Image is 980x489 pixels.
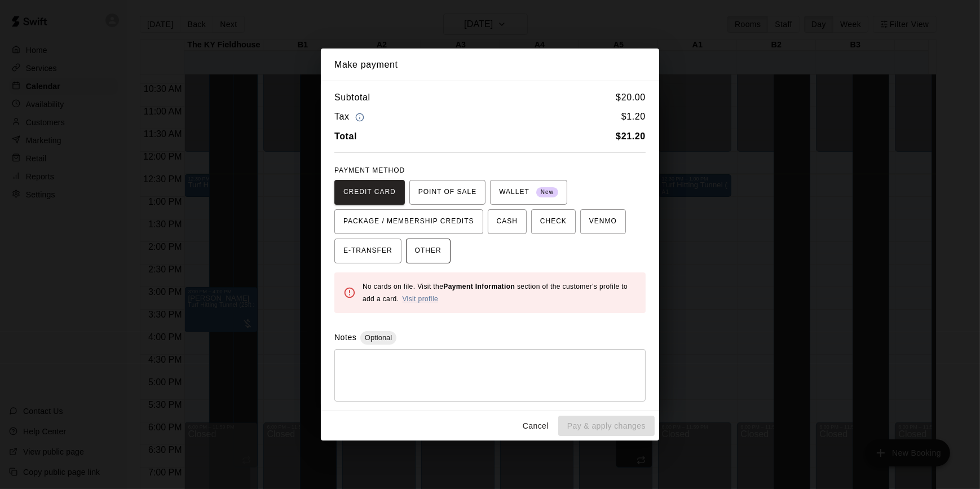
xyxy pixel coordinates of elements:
h2: Make payment [321,49,659,81]
span: VENMO [589,213,617,231]
button: PACKAGE / MEMBERSHIP CREDITS [334,209,483,234]
span: CASH [497,213,518,231]
h6: Subtotal [334,90,370,105]
h6: Tax [334,109,367,125]
button: CASH [488,209,527,234]
button: OTHER [406,239,451,263]
span: No cards on file. Visit the section of the customer's profile to add a card. [363,283,628,303]
b: Total [334,131,357,141]
button: Cancel [518,416,554,437]
span: PACKAGE / MEMBERSHIP CREDITS [343,213,474,231]
button: CHECK [531,209,576,234]
a: Visit profile [402,295,438,303]
span: PAYMENT METHOD [334,166,405,174]
span: CHECK [540,213,567,231]
b: Payment Information [443,283,515,290]
button: VENMO [580,209,626,234]
span: E-TRANSFER [343,242,392,260]
span: OTHER [415,242,442,260]
span: New [536,185,558,200]
span: WALLET [499,183,558,201]
button: E-TRANSFER [334,239,401,263]
span: CREDIT CARD [343,183,396,201]
button: WALLET New [490,180,567,205]
h6: $ 1.20 [621,109,646,125]
button: POINT OF SALE [409,180,485,205]
h6: $ 20.00 [616,90,646,105]
b: $ 21.20 [616,131,646,141]
span: POINT OF SALE [418,183,476,201]
span: Optional [360,333,396,342]
button: CREDIT CARD [334,180,405,205]
label: Notes [334,333,356,342]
